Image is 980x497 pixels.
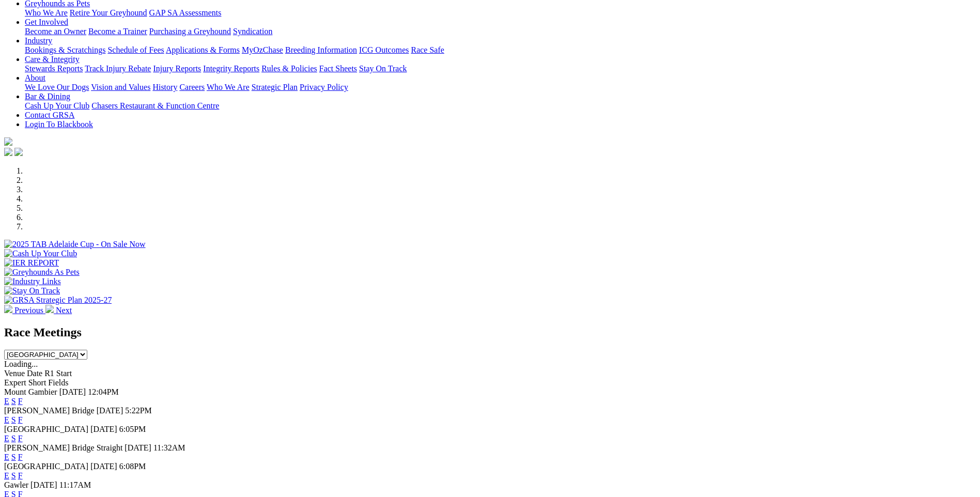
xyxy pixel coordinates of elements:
[4,453,9,461] a: E
[30,480,57,489] span: [DATE]
[411,45,444,54] a: Race Safe
[4,462,88,471] span: [GEOGRAPHIC_DATA]
[4,306,45,315] a: Previous
[4,305,12,313] img: chevron-left-pager-white.svg
[359,45,409,54] a: ICG Outcomes
[11,434,16,443] a: S
[4,286,60,296] img: Stay On Track
[25,111,74,119] a: Contact GRSA
[359,64,407,73] a: Stay On Track
[4,240,146,249] img: 2025 TAB Adelaide Cup - On Sale Now
[25,64,976,73] div: Care & Integrity
[252,83,298,91] a: Strategic Plan
[119,425,146,433] span: 6:05PM
[203,64,259,73] a: Integrity Reports
[25,8,976,18] div: Greyhounds as Pets
[125,443,151,452] span: [DATE]
[4,277,61,286] img: Industry Links
[27,369,42,378] span: Date
[56,306,72,315] span: Next
[149,8,222,17] a: GAP SA Assessments
[107,45,164,54] a: Schedule of Fees
[14,148,23,156] img: twitter.svg
[25,101,976,111] div: Bar & Dining
[4,471,9,480] a: E
[45,305,54,313] img: chevron-right-pager-white.svg
[4,249,77,258] img: Cash Up Your Club
[48,378,68,387] span: Fields
[59,387,86,396] span: [DATE]
[88,27,147,36] a: Become a Trainer
[44,369,72,378] span: R1 Start
[4,148,12,156] img: facebook.svg
[11,453,16,461] a: S
[4,443,122,452] span: [PERSON_NAME] Bridge Straight
[18,471,23,480] a: F
[25,73,45,82] a: About
[25,45,105,54] a: Bookings & Scratchings
[4,425,88,433] span: [GEOGRAPHIC_DATA]
[4,268,80,277] img: Greyhounds As Pets
[4,406,95,415] span: [PERSON_NAME] Bridge
[25,55,80,64] a: Care & Integrity
[85,64,151,73] a: Track Injury Rebate
[4,369,25,378] span: Venue
[18,434,23,443] a: F
[25,101,89,110] a: Cash Up Your Club
[4,325,976,339] h2: Race Meetings
[4,137,12,146] img: logo-grsa-white.png
[90,425,117,433] span: [DATE]
[70,8,147,17] a: Retire Your Greyhound
[91,101,219,110] a: Chasers Restaurant & Function Centre
[14,306,43,315] span: Previous
[261,64,317,73] a: Rules & Policies
[97,406,123,415] span: [DATE]
[179,83,205,91] a: Careers
[25,27,976,36] div: Get Involved
[25,8,68,17] a: Who We Are
[25,83,976,92] div: About
[25,45,976,55] div: Industry
[11,471,16,480] a: S
[25,83,89,91] a: We Love Our Dogs
[18,397,23,406] a: F
[25,120,93,129] a: Login To Blackbook
[4,378,26,387] span: Expert
[300,83,348,91] a: Privacy Policy
[4,415,9,424] a: E
[45,306,72,315] a: Next
[11,415,16,424] a: S
[91,83,150,91] a: Vision and Values
[90,462,117,471] span: [DATE]
[28,378,46,387] span: Short
[4,397,9,406] a: E
[166,45,240,54] a: Applications & Forms
[4,258,59,268] img: IER REPORT
[125,406,152,415] span: 5:22PM
[4,434,9,443] a: E
[4,387,57,396] span: Mount Gambier
[4,480,28,489] span: Gawler
[25,18,68,26] a: Get Involved
[25,92,70,101] a: Bar & Dining
[25,27,86,36] a: Become an Owner
[207,83,250,91] a: Who We Are
[59,480,91,489] span: 11:17AM
[149,27,231,36] a: Purchasing a Greyhound
[319,64,357,73] a: Fact Sheets
[4,296,112,305] img: GRSA Strategic Plan 2025-27
[25,36,52,45] a: Industry
[153,443,185,452] span: 11:32AM
[152,83,177,91] a: History
[88,387,119,396] span: 12:04PM
[18,453,23,461] a: F
[4,360,38,368] span: Loading...
[119,462,146,471] span: 6:08PM
[242,45,283,54] a: MyOzChase
[18,415,23,424] a: F
[153,64,201,73] a: Injury Reports
[11,397,16,406] a: S
[25,64,83,73] a: Stewards Reports
[233,27,272,36] a: Syndication
[285,45,357,54] a: Breeding Information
